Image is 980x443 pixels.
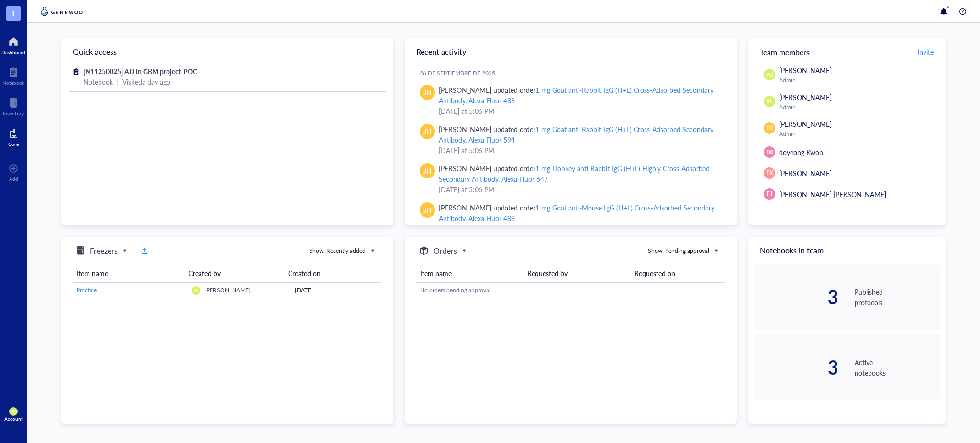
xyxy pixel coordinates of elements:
[416,265,523,282] th: Item name
[439,85,722,106] div: [PERSON_NAME] updated order
[767,97,773,106] span: SL
[412,120,729,159] a: JH[PERSON_NAME] updated order1 mg Goat anti-Rabbit IgG (H+L) Cross-Adsorbed Secondary Antibody, A...
[1,34,25,55] a: Dashboard
[766,124,773,133] span: JH
[61,38,393,65] div: Quick access
[204,286,251,294] span: [PERSON_NAME]
[117,77,119,87] div: |
[9,176,18,182] div: Add
[10,409,17,414] span: PO
[779,103,936,111] div: Admin
[754,358,839,377] div: 3
[855,357,940,378] div: Active notebooks
[439,85,713,105] div: 1 mg Goat anti-Rabbit IgG (H+L) Cross-Adsorbed Secondary Antibody, Alexa Fluor 488
[423,87,432,98] span: JH
[405,38,737,65] div: Recent activity
[439,163,722,184] div: [PERSON_NAME] updated order
[420,286,721,295] div: No orders pending approval
[779,77,936,84] div: Admin
[439,184,722,195] div: [DATE] at 5:06 PM
[631,265,725,282] th: Requested on
[11,7,16,19] span: T
[284,265,372,282] th: Created on
[779,92,832,102] span: [PERSON_NAME]
[917,47,934,56] span: Invite
[3,111,24,116] div: Inventory
[420,69,729,77] div: 26 de septiembre de 2025
[855,287,940,308] div: Published protocols
[423,126,432,137] span: JH
[412,81,729,120] a: JH[PERSON_NAME] updated order1 mg Goat anti-Rabbit IgG (H+L) Cross-Adsorbed Secondary Antibody, A...
[767,190,772,199] span: EJ
[439,164,710,184] div: 1 mg Donkey anti-Rabbit IgG (H+L) Highly Cross-Adsorbed Secondary Antibody, Alexa Fluor 647
[439,145,722,155] div: [DATE] at 5:06 PM
[766,148,773,156] span: DK
[439,106,722,116] div: [DATE] at 5:06 PM
[122,77,170,87] div: Visited a day ago
[748,237,946,264] div: Notebooks in team
[766,169,773,177] span: EK
[779,119,832,129] span: [PERSON_NAME]
[423,166,432,176] span: JH
[83,77,113,87] div: Notebook
[309,246,366,255] div: Show: Recently added
[295,286,378,295] div: [DATE]
[4,416,23,421] div: Account
[83,66,197,76] span: [N11250025] AD in GBM project-POC
[779,147,823,157] span: doyeong Kwon
[779,130,936,138] div: Admin
[8,126,19,147] a: Core
[3,95,24,116] a: Inventory
[412,199,729,238] a: JH[PERSON_NAME] updated order1 mg Goat anti-Mouse IgG (H+L) Cross-Adsorbed Secondary Antibody, Al...
[648,246,709,255] div: Show: Pending approval
[523,265,631,282] th: Requested by
[779,168,832,178] span: [PERSON_NAME]
[38,6,85,17] img: genemod-logo
[439,124,713,144] div: 1 mg Goat anti-Rabbit IgG (H+L) Cross-Adsorbed Secondary Antibody, Alexa Fluor 594
[185,265,284,282] th: Created by
[194,288,199,293] span: PO
[423,205,432,215] span: JH
[2,80,24,86] div: Notebook
[748,38,946,65] div: Team members
[917,44,934,59] button: Invite
[8,141,19,147] div: Core
[412,159,729,199] a: JH[PERSON_NAME] updated order1 mg Donkey anti-Rabbit IgG (H+L) Highly Cross-Adsorbed Secondary An...
[779,66,832,75] span: [PERSON_NAME]
[779,189,886,199] span: [PERSON_NAME] [PERSON_NAME]
[77,286,184,295] a: Practice
[754,288,839,307] div: 3
[2,65,24,86] a: Notebook
[77,286,97,294] span: Practice
[73,265,185,282] th: Item name
[766,71,773,79] span: PO
[439,202,722,223] div: [PERSON_NAME] updated order
[439,203,714,223] div: 1 mg Goat anti-Mouse IgG (H+L) Cross-Adsorbed Secondary Antibody, Alexa Fluor 488
[439,124,722,145] div: [PERSON_NAME] updated order
[90,245,118,256] h5: Freezers
[434,245,457,256] h5: Orders
[1,49,25,55] div: Dashboard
